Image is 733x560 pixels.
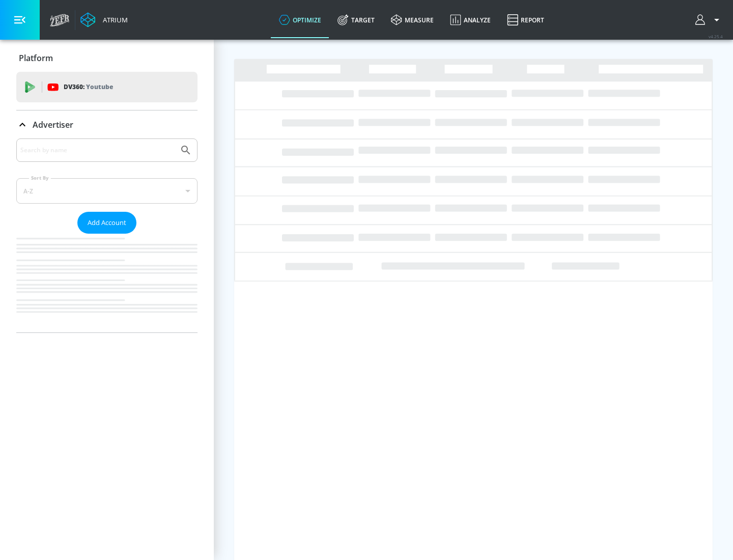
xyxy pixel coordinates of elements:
label: Sort By [29,175,51,181]
div: Advertiser [16,138,198,332]
input: Search by name [20,144,175,157]
div: Platform [16,44,198,72]
p: Youtube [86,81,113,92]
p: Platform [19,52,53,64]
a: Target [329,2,383,38]
div: Atrium [99,15,128,24]
div: DV360: Youtube [16,72,198,102]
span: Add Account [88,217,126,229]
span: v 4.25.4 [709,34,723,39]
a: measure [383,2,442,38]
p: DV360: [64,81,113,93]
button: Add Account [77,212,136,234]
div: A-Z [16,178,198,204]
div: Advertiser [16,110,198,139]
a: Atrium [80,12,128,27]
a: Report [499,2,552,38]
p: Advertiser [33,119,73,130]
a: optimize [271,2,329,38]
a: Analyze [442,2,499,38]
nav: list of Advertiser [16,234,198,332]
